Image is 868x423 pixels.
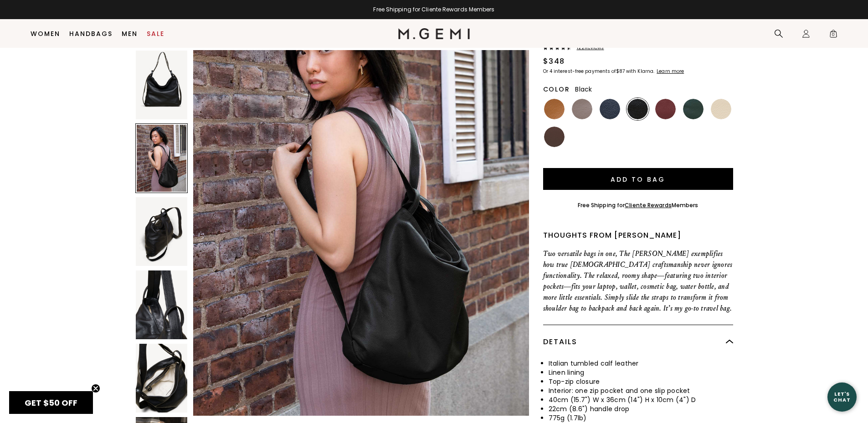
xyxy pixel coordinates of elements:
[136,344,187,413] img: The Laura Convertible Backpack
[549,413,733,423] li: 775g (1.7lb)
[627,99,648,119] img: Black
[575,85,592,94] span: Black
[827,391,857,403] div: Let's Chat
[544,99,565,119] img: Tan
[543,68,616,75] klarna-placement-style-body: Or 4 interest-free payments of
[600,99,620,119] img: Navy
[549,368,733,377] li: Linen lining
[543,45,733,52] a: 122Reviews
[549,395,733,404] li: 40cm (15.7") W x 36cm (14") H x 10cm (4") D
[571,45,604,51] span: 122 Review s
[549,386,733,395] li: Interior: one zip pocket and one slip pocket
[543,325,733,359] div: Details
[543,86,570,93] h2: Color
[31,30,60,37] a: Women
[549,404,733,413] li: 22cm (8.6") handle drop
[91,384,100,393] button: Close teaser
[122,30,138,37] a: Men
[829,31,838,40] span: 0
[549,377,733,386] li: Top-zip closure
[626,68,656,75] klarna-placement-style-body: with Klarna
[656,69,684,74] a: Learn more
[543,168,733,190] button: Add to Bag
[398,28,470,39] img: M.Gemi
[655,99,676,119] img: Dark Burgundy
[136,51,187,119] img: The Laura Convertible Backpack
[136,270,187,339] img: The Laura Convertible Backpack
[543,56,565,67] div: $348
[657,68,684,75] klarna-placement-style-cta: Learn more
[543,248,733,314] p: Two versatile bags in one, The [PERSON_NAME] exemplifies how true [DEMOGRAPHIC_DATA] craftsmanshi...
[544,127,565,147] img: Chocolate
[543,230,733,241] div: Thoughts from [PERSON_NAME]
[9,391,93,414] div: GET $50 OFFClose teaser
[549,359,733,368] li: Italian tumbled calf leather
[25,397,77,408] span: GET $50 OFF
[711,99,731,119] img: Ecru
[147,30,164,37] a: Sale
[616,68,625,75] klarna-placement-style-amount: $87
[578,202,699,209] div: Free Shipping for Members
[572,99,592,119] img: Warm Gray
[625,201,672,209] a: Cliente Rewards
[136,197,187,266] img: The Laura Convertible Backpack
[69,30,113,37] a: Handbags
[683,99,704,119] img: Dark Green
